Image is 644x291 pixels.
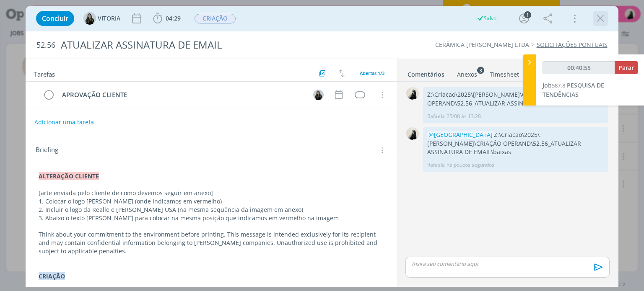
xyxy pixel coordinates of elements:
strong: ALTERAÇÃO CLIENTE [39,172,99,180]
p: 3. Abaixo o texto [PERSON_NAME] para colocar na mesma posição que indicamos em vermelho na imagem [39,214,384,222]
a: SOLICITAÇÕES PONTUAIS [537,41,608,49]
button: 04:29 [151,12,183,25]
div: 1 [524,11,531,18]
img: V [313,90,324,100]
button: VVITORIA [83,12,120,25]
button: Parar [615,61,638,74]
span: 52.56 [36,41,55,50]
span: PESQUISA DE TENDÊNCIAS [543,81,604,98]
div: Anexos [457,70,477,79]
button: V [312,88,325,101]
img: arrow-down-up.svg [339,70,345,77]
button: Adicionar uma tarefa [34,115,94,130]
span: @[GEOGRAPHIC_DATA] [428,131,493,139]
p: Rafaela [427,161,445,169]
span: 04:29 [166,14,181,22]
a: Comentários [407,67,445,79]
span: 587.8 [552,82,565,89]
strong: CRIAÇÃO [39,272,65,280]
div: ATUALIZAR ASSINATURA DE EMAIL [57,35,366,55]
p: Z:\Criacao\2025\[PERSON_NAME]\CRIAÇÃO OPERAND\52.56_ATUALIZAR ASSINATURA DE EMAIL\baixas [427,131,604,156]
sup: 3 [477,67,484,74]
button: CRIAÇÃO [194,13,236,24]
p: 1. Colocar o logo [PERSON_NAME] (onde indicamos em vermelho) [39,197,384,206]
p: Think about your commitment to the environment before printing. This message is intended exclusiv... [39,230,384,255]
a: CERÂMICA [PERSON_NAME] LTDA [435,41,529,49]
p: 2. Incluir o logo da Realle e [PERSON_NAME] USA (na mesma sequência da imagem em anexo) [39,206,384,214]
button: 1 [517,12,531,25]
span: Briefing [36,145,58,156]
p: [arte enviada pelo cliente de como devemos seguir em anexo] [39,189,384,197]
span: Abertas 1/3 [360,70,384,76]
span: 25/08 às 13:28 [447,113,481,120]
p: Rafaela [427,113,445,120]
div: dialog [26,6,618,287]
span: Concluir [42,15,68,22]
span: Parar [618,64,634,72]
a: Job587.8PESQUISA DE TENDÊNCIAS [543,81,604,98]
div: Salvo [477,15,496,22]
span: há poucos segundos [447,161,494,169]
span: Tarefas [34,68,55,78]
a: Timesheet [489,67,519,79]
button: Concluir [36,11,74,26]
img: R [406,87,419,100]
img: R [406,127,419,140]
span: VITORIA [98,15,120,21]
span: CRIAÇÃO [195,14,236,23]
p: Z:\Criacao\2025\[PERSON_NAME]\CRIAÇÃO OPERAND\52.56_ATUALIZAR ASSINATURA DE EMAIL\baixas [427,90,604,108]
img: V [83,12,96,25]
div: APROVAÇÃO CLIENTE [58,90,305,100]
